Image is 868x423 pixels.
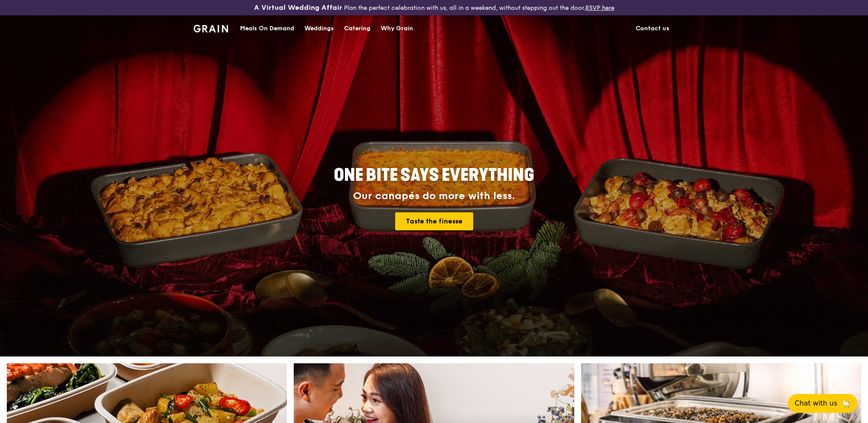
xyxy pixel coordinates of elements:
[339,16,376,41] a: Catering
[841,398,851,409] span: 🦙
[395,212,473,230] a: Taste the finesse
[194,25,228,32] img: Grain
[188,3,680,12] div: Plan the perfect celebration with us, all in a weekend, without stepping out the door.
[795,398,837,409] span: Chat with us
[299,16,339,41] a: Weddings
[381,16,413,41] div: Why Grain
[788,394,858,413] button: Chat with us🦙
[304,16,334,41] div: Weddings
[631,16,674,41] a: Contact us
[376,16,418,41] a: Why Grain
[240,16,294,41] div: Meals On Demand
[585,4,614,12] a: RSVP here
[194,15,228,41] a: GrainGrain
[254,3,342,12] h3: A Virtual Wedding Affair
[344,16,370,41] div: Catering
